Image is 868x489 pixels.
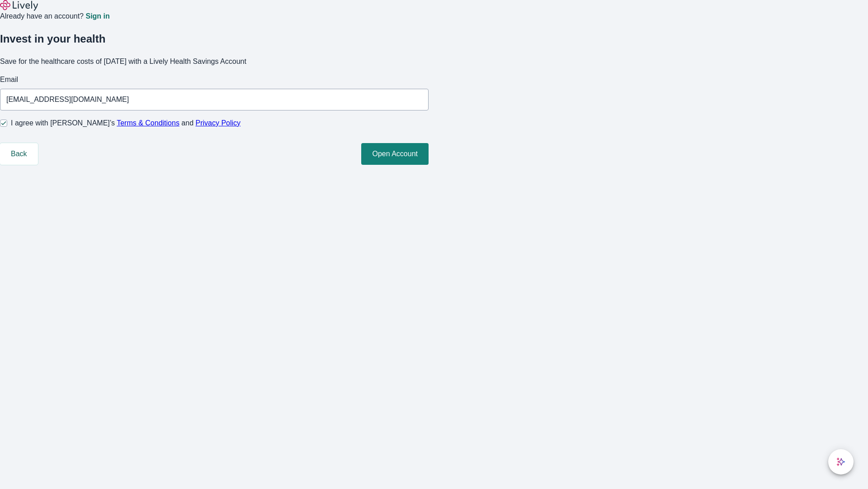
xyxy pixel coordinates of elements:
svg: Lively AI Assistant [836,457,845,466]
a: Privacy Policy [196,119,241,127]
a: Sign in [85,13,109,20]
button: chat [828,449,854,475]
span: I agree with [PERSON_NAME]’s and [11,118,241,129]
button: Open Account [361,143,429,165]
a: Terms & Conditions [117,119,179,127]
